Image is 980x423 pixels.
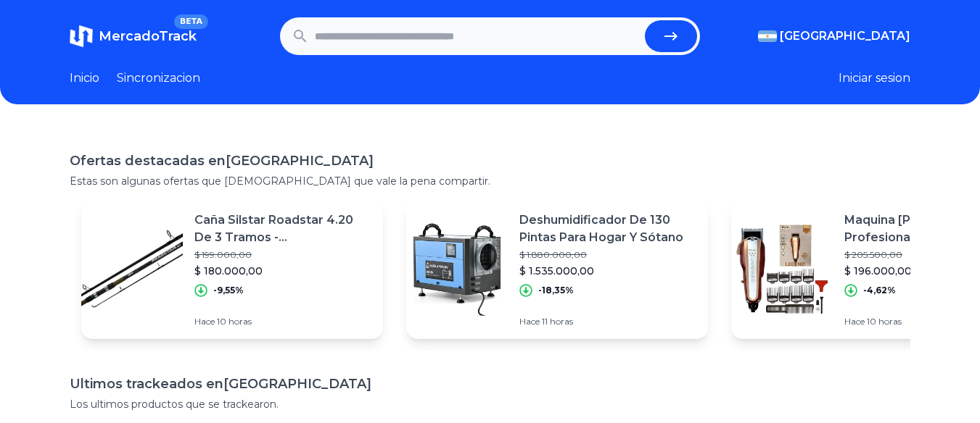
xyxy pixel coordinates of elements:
p: $ 1.880.000,00 [519,249,696,261]
button: [GEOGRAPHIC_DATA] [758,28,910,45]
img: Argentina [758,30,777,42]
img: Featured image [731,219,833,320]
a: Featured imageDeshumidificador De 130 Pintas Para Hogar Y Sótano$ 1.880.000,00$ 1.535.000,00-18,3... [406,200,708,339]
span: BETA [174,14,208,29]
p: Caña Silstar Roadstar 4.20 De 3 Tramos - [PERSON_NAME] [194,211,371,246]
p: $ 1.535.000,00 [519,264,696,278]
p: Deshumidificador De 130 Pintas Para Hogar Y Sótano [519,211,696,246]
a: Sincronizacion [117,70,200,87]
p: $ 180.000,00 [194,264,371,278]
img: Featured image [406,219,508,320]
p: Estas son algunas ofertas que [DEMOGRAPHIC_DATA] que vale la pena compartir. [70,174,910,188]
a: Featured imageCaña Silstar Roadstar 4.20 De 3 Tramos - [PERSON_NAME]$ 199.000,00$ 180.000,00-9,55... [81,200,383,339]
button: Iniciar sesion [839,70,910,87]
p: $ 199.000,00 [194,249,371,261]
span: MercadoTrack [99,28,197,44]
img: MercadoTrack [70,25,93,48]
p: Los ultimos productos que se trackearon. [70,397,910,411]
p: -4,62% [863,285,896,296]
a: Inicio [70,70,99,87]
a: MercadoTrackBETA [70,25,197,48]
p: Hace 10 horas [194,316,371,327]
h1: Ultimos trackeados en [GEOGRAPHIC_DATA] [70,374,910,394]
img: Featured image [81,219,183,320]
p: -18,35% [538,285,574,296]
p: -9,55% [213,285,244,296]
span: [GEOGRAPHIC_DATA] [780,28,910,45]
p: Hace 11 horas [519,316,696,327]
h1: Ofertas destacadas en [GEOGRAPHIC_DATA] [70,151,910,171]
